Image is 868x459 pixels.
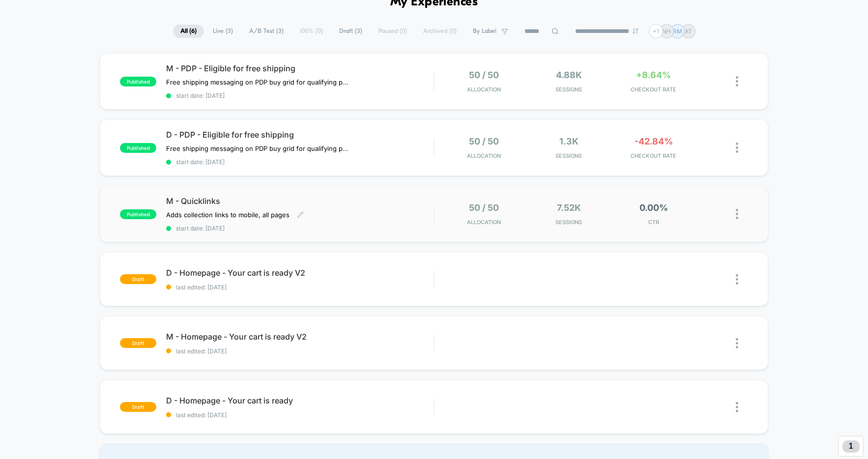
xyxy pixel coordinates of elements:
[166,92,434,99] span: start date: [DATE]
[613,152,693,159] span: CHECKOUT RATE
[166,130,434,140] span: D - PDP - Eligible for free shipping
[469,70,499,80] span: 50 / 50
[557,202,581,213] span: 7.52k
[327,231,353,242] div: Duration
[529,152,608,159] span: Sessions
[736,209,738,219] img: close
[303,231,325,242] div: Current time
[736,402,738,412] img: close
[166,225,434,232] span: start date: [DATE]
[166,332,434,342] span: M - Homepage - Your cart is ready V2
[736,338,738,348] img: close
[673,28,682,35] p: RM
[166,268,434,278] span: D - Homepage - Your cart is ready V2
[166,158,434,166] span: start date: [DATE]
[685,28,692,35] p: AT
[635,136,673,146] span: -42.84%
[120,77,156,86] span: published
[467,86,501,93] span: Allocation
[467,152,501,159] span: Allocation
[120,143,156,153] span: published
[120,209,156,219] span: published
[613,219,693,226] span: CTR
[469,202,499,213] span: 50 / 50
[529,219,608,226] span: Sessions
[467,219,501,226] span: Allocation
[166,144,348,152] span: Free shipping messaging on PDP buy grid for qualifying products﻿ - Desktop
[469,136,499,146] span: 50 / 50
[736,274,738,285] img: close
[120,402,156,412] span: draft
[332,25,370,38] span: Draft ( 3 )
[166,78,348,86] span: Free shipping messaging on PDP buy grid for qualifying products﻿ - Mobile
[205,25,240,38] span: Live ( 3 )
[166,411,434,419] span: last edited: [DATE]
[639,202,668,213] span: 0.00%
[633,28,638,34] img: end
[7,215,437,225] input: Seek
[173,25,204,38] span: All ( 6 )
[166,211,289,219] span: Adds collection links to mobile, all pages
[242,25,291,38] span: A/B Test ( 3 )
[166,284,434,291] span: last edited: [DATE]
[166,63,434,73] span: M - PDP - Eligible for free shipping
[473,28,496,35] span: By Label
[529,86,608,93] span: Sessions
[120,338,156,348] span: draft
[736,143,738,153] img: close
[5,229,21,244] button: Play, NEW DEMO 2025-VEED.mp4
[649,24,663,38] div: + 1
[372,232,402,241] input: Volume
[166,196,434,206] span: M - Quicklinks
[636,70,671,80] span: +8.64%
[210,113,233,137] button: Play, NEW DEMO 2025-VEED.mp4
[559,136,579,146] span: 1.3k
[166,347,434,355] span: last edited: [DATE]
[662,28,671,35] p: NH
[556,70,582,80] span: 4.88k
[736,76,738,86] img: close
[166,396,434,405] span: D - Homepage - Your cart is ready
[613,86,693,93] span: CHECKOUT RATE
[120,274,156,284] span: draft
